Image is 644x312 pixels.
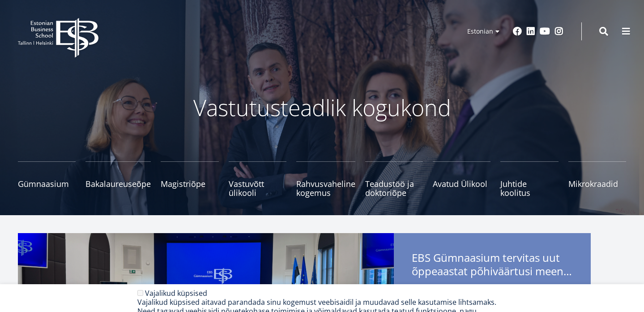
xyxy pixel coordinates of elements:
[85,161,151,197] a: Bakalaureuseõpe
[412,251,573,281] span: EBS Gümnaasium tervitas uut
[161,161,218,197] a: Magistriõpe
[229,161,286,197] a: Vastuvõtt ülikooli
[513,27,522,36] a: Facebook
[540,27,550,36] a: Youtube
[500,161,558,197] a: Juhtide koolitus
[433,161,490,197] a: Avatud Ülikool
[296,179,355,197] span: Rahvusvaheline kogemus
[18,161,76,197] a: Gümnaasium
[229,179,286,197] span: Vastuvõtt ülikooli
[85,94,559,121] p: Vastutusteadlik kogukond
[568,161,626,197] a: Mikrokraadid
[554,27,563,36] a: Instagram
[568,179,626,188] span: Mikrokraadid
[500,179,558,197] span: Juhtide koolitus
[365,179,423,197] span: Teadustöö ja doktoriõpe
[161,179,218,188] span: Magistriõpe
[296,161,355,197] a: Rahvusvaheline kogemus
[85,179,151,188] span: Bakalaureuseõpe
[412,264,573,278] span: õppeaastat põhiväärtusi meenutades
[433,179,490,188] span: Avatud Ülikool
[526,27,535,36] a: Linkedin
[365,161,423,197] a: Teadustöö ja doktoriõpe
[18,179,76,188] span: Gümnaasium
[145,288,207,298] label: Vajalikud küpsised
